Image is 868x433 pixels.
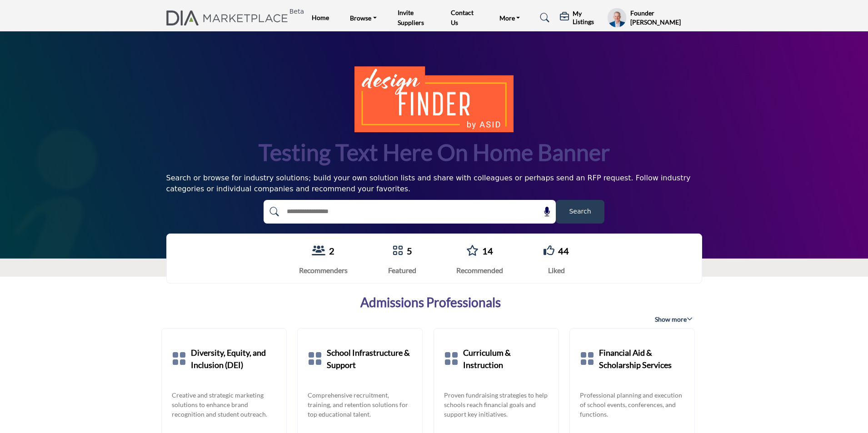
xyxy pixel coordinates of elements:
[259,138,610,167] h1: Testing text here on home banner
[388,265,416,276] div: Featured
[289,8,304,15] h6: Beta
[531,10,555,25] a: Search
[544,265,569,276] div: Liked
[312,14,329,21] a: Home
[493,11,527,24] a: More
[299,265,348,276] div: Recommenders
[329,245,334,256] a: 2
[360,295,501,310] a: Admissions Professionals
[407,245,412,256] a: 5
[482,245,493,256] a: 14
[191,338,276,379] a: Diversity, Equity, and Inclusion (DEI)
[392,245,403,257] a: Go to Featured
[308,390,412,419] a: Comprehensive recruitment, training, and retention solutions for top educational talent.
[463,338,549,379] a: Curriculum & Instruction
[327,338,412,379] a: School Infrastructure & Support
[451,9,474,26] a: Contact Us
[607,8,626,28] button: Show hide supplier dropdown
[466,245,479,257] a: Go to Recommended
[444,390,549,419] a: Proven fundraising strategies to help schools reach financial goals and support key initiatives.
[354,66,514,132] img: image
[556,200,604,224] button: Search
[456,265,503,276] div: Recommended
[166,173,702,194] div: Search or browse for industry solutions; build your own solution lists and share with colleagues ...
[558,245,569,256] a: 44
[655,315,693,324] span: Show more
[580,390,684,419] a: Professional planning and execution of school events, conferences, and functions.
[560,10,603,26] div: My Listings
[172,390,276,419] a: Creative and strategic marketing solutions to enhance brand recognition and student outreach.
[544,245,554,256] i: Go to Liked
[573,10,603,26] h5: My Listings
[344,11,383,24] a: Browse
[312,245,325,257] a: View Recommenders
[166,10,293,25] img: Site Logo
[599,338,684,379] a: Financial Aid & Scholarship Services
[166,10,293,25] a: Beta
[398,9,424,26] a: Invite Suppliers
[569,207,591,216] span: Search
[630,9,702,26] h5: Founder [PERSON_NAME]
